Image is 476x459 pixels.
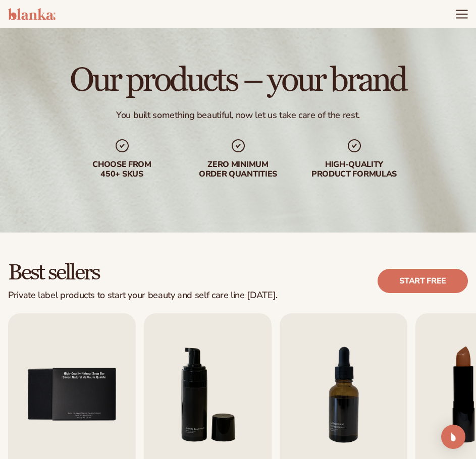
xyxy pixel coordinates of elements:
a: Start free [378,269,468,293]
div: Open Intercom Messenger [441,425,465,449]
div: You built something beautiful, now let us take care of the rest. [116,109,360,121]
img: logo [8,8,56,20]
summary: Menu [456,8,468,20]
div: Private label products to start your beauty and self care line [DATE]. [8,290,278,301]
h2: Best sellers [8,261,278,284]
h1: Our products – your brand [70,64,406,97]
div: Choose from 450+ Skus [72,160,173,179]
div: Zero minimum order quantities [188,160,289,179]
div: High-quality product formulas [304,160,405,179]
